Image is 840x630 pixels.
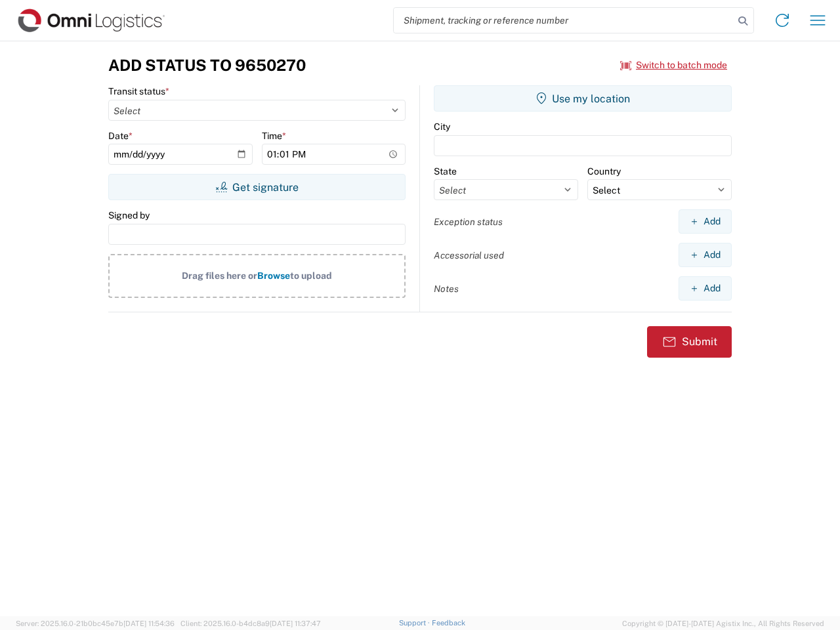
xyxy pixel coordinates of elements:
[394,8,734,33] input: Shipment, tracking or reference number
[434,165,457,177] label: State
[434,283,459,295] label: Notes
[108,209,150,221] label: Signed by
[108,174,406,200] button: Get signature
[434,85,732,112] button: Use my location
[432,619,465,627] a: Feedback
[180,619,321,627] span: Client: 2025.16.0-b4dc8a9
[108,56,306,75] h3: Add Status to 9650270
[647,326,732,358] button: Submit
[622,618,824,629] span: Copyright © [DATE]-[DATE] Agistix Inc., All Rights Reserved
[16,619,175,627] span: Server: 2025.16.0-21b0bc45e7b
[108,85,169,97] label: Transit status
[257,270,290,281] span: Browse
[290,270,332,281] span: to upload
[262,130,286,142] label: Time
[679,276,732,301] button: Add
[434,121,450,133] label: City
[434,249,504,261] label: Accessorial used
[620,54,727,76] button: Switch to batch mode
[123,619,175,627] span: [DATE] 11:54:36
[679,243,732,267] button: Add
[679,209,732,234] button: Add
[108,130,133,142] label: Date
[270,619,321,627] span: [DATE] 11:37:47
[182,270,257,281] span: Drag files here or
[399,619,432,627] a: Support
[587,165,621,177] label: Country
[434,216,503,228] label: Exception status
